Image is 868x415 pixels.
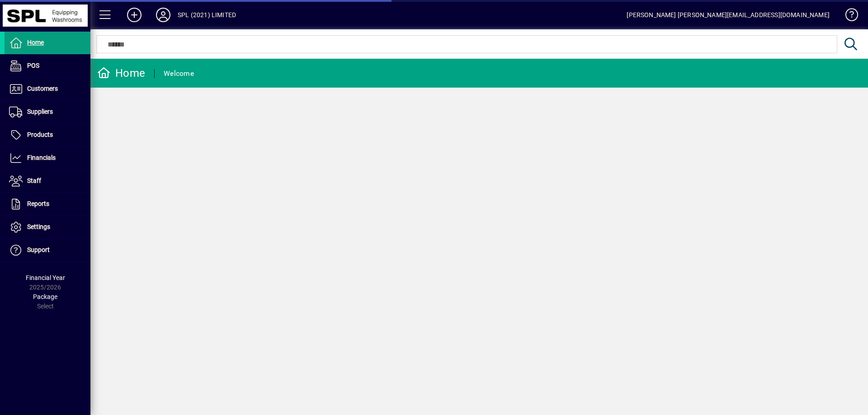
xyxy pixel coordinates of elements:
[27,177,41,184] span: Staff
[120,7,149,23] button: Add
[178,8,236,22] div: SPL (2021) LIMITED
[5,239,90,261] a: Support
[5,193,90,215] a: Reports
[27,154,56,161] span: Financials
[5,55,90,77] a: POS
[5,170,90,192] a: Staff
[33,293,57,300] span: Package
[627,8,830,22] div: [PERSON_NAME] [PERSON_NAME][EMAIL_ADDRESS][DOMAIN_NAME]
[5,216,90,238] a: Settings
[27,39,44,46] span: Home
[5,78,90,100] a: Customers
[27,223,50,230] span: Settings
[5,147,90,169] a: Financials
[27,131,53,138] span: Products
[27,246,50,253] span: Support
[27,85,58,92] span: Customers
[839,2,857,31] a: Knowledge Base
[149,7,178,23] button: Profile
[26,274,65,281] span: Financial Year
[27,200,49,207] span: Reports
[164,66,194,81] div: Welcome
[5,101,90,123] a: Suppliers
[27,108,53,115] span: Suppliers
[5,124,90,146] a: Products
[27,62,39,69] span: POS
[97,66,145,80] div: Home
